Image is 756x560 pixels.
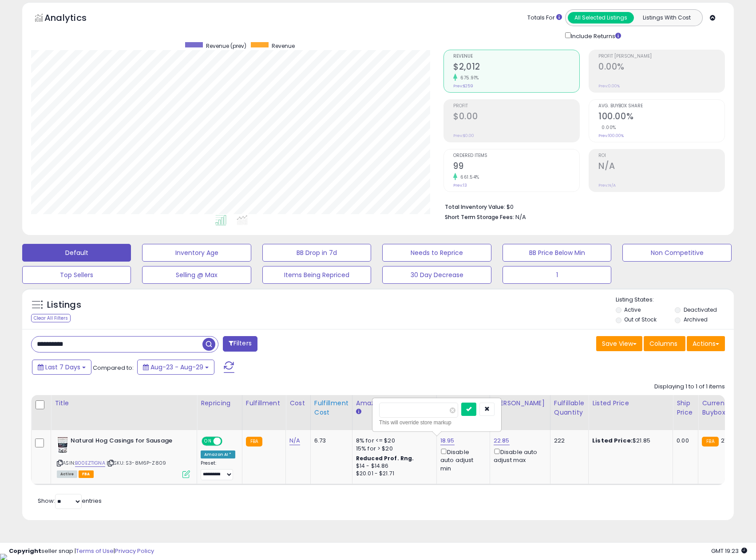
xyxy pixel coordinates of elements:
span: Profit [PERSON_NAME] [598,54,724,59]
div: ASIN: [57,437,190,477]
small: Prev: $0.00 [453,133,474,138]
small: FBA [702,437,718,446]
div: seller snap | | [9,547,154,556]
button: Aug-23 - Aug-29 [137,360,214,375]
button: BB Price Below Min [503,244,611,262]
span: N/A [515,213,526,221]
span: ROI [598,153,724,158]
b: Natural Hog Casings for Sausage [71,437,178,447]
button: Items Being Repriced [262,266,371,284]
span: | SKU: S3-8M6P-Z809 [107,459,166,466]
div: Totals For [527,14,562,22]
h2: 0.00% [598,62,724,74]
a: 18.95 [440,436,455,445]
small: Prev: 13 [453,183,467,188]
span: FBA [79,470,94,478]
div: This will override store markup [379,418,495,427]
span: Columns [649,339,677,348]
button: BB Drop in 7d [262,244,371,262]
b: Reduced Prof. Rng. [356,454,414,462]
div: Current Buybox Price [702,399,748,417]
span: All listings currently available for purchase on Amazon [57,470,77,478]
h2: $2,012 [453,62,579,74]
h5: Analytics [44,12,104,26]
button: Non Competitive [622,244,731,262]
div: Repricing [201,399,238,408]
div: Amazon Fees [356,399,433,408]
div: Displaying 1 to 1 of 1 items [654,383,725,391]
h2: $0.00 [453,111,579,123]
div: Listed Price [592,399,669,408]
div: Fulfillment [246,399,282,408]
a: Privacy Policy [115,547,154,555]
h2: 100.00% [598,111,724,123]
small: Prev: 0.00% [598,83,620,89]
div: $14 - $14.86 [356,462,430,470]
button: Needs to Reprice [382,244,491,262]
div: 0.00 [677,437,691,445]
a: N/A [289,436,300,445]
button: Top Sellers [22,266,131,284]
a: 22.85 [494,436,510,445]
span: 2025-09-6 19:23 GMT [711,547,747,555]
b: Total Inventory Value: [445,203,505,211]
small: Prev: N/A [598,183,616,188]
label: Archived [684,316,708,323]
span: Revenue [453,54,579,59]
span: Compared to: [93,364,134,372]
div: Ship Price [677,399,694,417]
button: Save View [596,336,642,351]
div: 15% for > $20 [356,445,430,453]
h5: Listings [47,299,81,311]
span: OFF [221,438,235,445]
img: 41mEpgnyYSL._SL40_.jpg [57,437,68,454]
span: Aug-23 - Aug-29 [150,363,203,372]
small: 675.91% [457,74,479,81]
h2: 99 [453,161,579,173]
div: [PERSON_NAME] [494,399,546,408]
span: 21.85 [721,436,735,445]
small: FBA [246,437,262,446]
div: Fulfillment Cost [314,399,348,417]
button: All Selected Listings [568,12,634,23]
label: Out of Stock [624,316,657,323]
small: Prev: $259 [453,83,473,89]
div: Disable auto adjust min [440,447,483,473]
button: Listings With Cost [633,12,700,23]
label: Active [624,306,641,313]
span: Last 7 Days [45,363,80,372]
a: Terms of Use [76,547,114,555]
div: Disable auto adjust max [494,447,543,464]
button: 1 [503,266,611,284]
button: Inventory Age [142,244,251,262]
b: Short Term Storage Fees: [445,213,514,221]
button: Actions [687,336,725,351]
span: Revenue [272,42,295,50]
div: $20.01 - $21.71 [356,470,430,478]
div: 6.73 [314,437,345,445]
h2: N/A [598,161,724,173]
span: Ordered Items [453,153,579,158]
div: Preset: [201,460,235,480]
label: Deactivated [684,306,717,313]
div: Fulfillable Quantity [554,399,585,417]
strong: Copyright [9,547,41,555]
button: Selling @ Max [142,266,251,284]
small: 0.00% [598,124,616,131]
button: 30 Day Decrease [382,266,491,284]
span: Avg. Buybox Share [598,104,724,109]
button: Last 7 Days [32,360,91,375]
div: Include Returns [558,31,632,41]
span: Show: entries [38,497,102,505]
div: Clear All Filters [31,314,71,322]
div: 222 [554,437,582,445]
div: $21.85 [592,437,666,445]
b: Listed Price: [592,436,633,445]
p: Listing States: [616,296,734,304]
span: Profit [453,104,579,109]
small: 661.54% [457,174,479,180]
span: Revenue (prev) [206,42,246,50]
div: Amazon AI * [201,450,235,458]
li: $0 [445,201,718,211]
div: Cost [289,399,307,408]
